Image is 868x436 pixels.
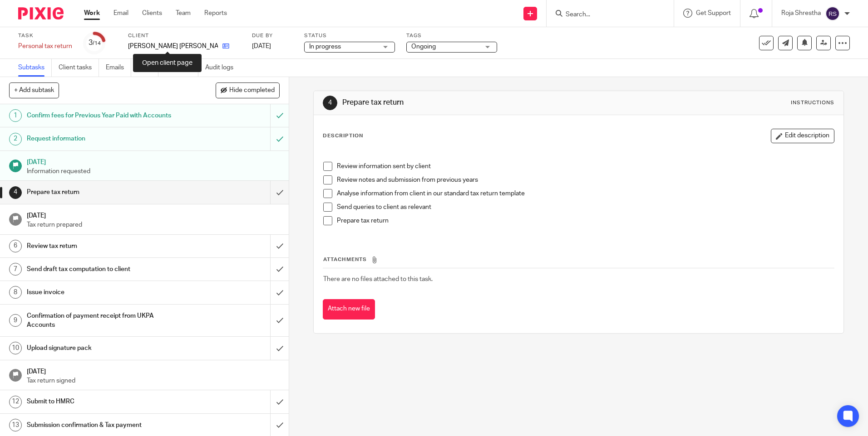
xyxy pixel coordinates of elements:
[27,286,183,299] h1: Issue invoice
[9,342,22,354] div: 10
[27,209,280,220] h1: [DATE]
[323,257,367,262] span: Attachments
[18,32,72,39] label: Task
[337,162,833,171] p: Review information sent by client
[9,133,22,145] div: 2
[771,129,834,143] button: Edit description
[342,98,598,107] h1: Prepare tax return
[9,286,22,299] div: 8
[825,6,840,21] img: svg%3E
[59,59,99,77] a: Client tasks
[27,239,183,253] h1: Review tax return
[84,9,100,18] a: Work
[323,299,375,320] button: Attach new file
[205,59,240,77] a: Audit logs
[337,216,833,225] p: Prepare tax return
[323,96,337,110] div: 4
[9,419,22,431] div: 13
[27,167,280,176] p: Information requested
[27,395,183,408] h1: Submit to HMRC
[113,9,128,18] a: Email
[9,82,59,98] button: + Add subtask
[89,38,101,48] div: 3
[176,9,191,18] a: Team
[252,32,293,39] label: Due by
[9,240,22,252] div: 6
[9,109,22,122] div: 1
[27,262,183,276] h1: Send draft tax computation to client
[27,132,183,145] h1: Request information
[27,109,183,122] h1: Confirm fees for Previous Year Paid with Accounts
[304,32,395,39] label: Status
[138,59,158,77] a: Files
[9,263,22,276] div: 7
[27,155,280,167] h1: [DATE]
[696,10,731,16] span: Get Support
[406,32,497,39] label: Tags
[216,82,280,98] button: Hide completed
[229,87,275,94] span: Hide completed
[9,314,22,327] div: 9
[781,9,821,18] p: Roja Shrestha
[9,186,22,199] div: 4
[27,418,183,432] h1: Submission confirmation & Tax payment
[204,9,227,18] a: Reports
[18,42,72,51] div: Personal tax return
[27,376,280,385] p: Tax return signed
[9,396,22,408] div: 12
[106,59,131,77] a: Emails
[27,365,280,376] h1: [DATE]
[323,276,433,282] span: There are no files attached to this task.
[93,41,101,46] small: /14
[337,175,833,184] p: Review notes and submission from previous years
[309,44,341,50] span: In progress
[128,42,218,51] p: [PERSON_NAME] [PERSON_NAME]
[27,309,183,332] h1: Confirmation of payment receipt from UKPA Accounts
[252,43,271,49] span: [DATE]
[27,220,280,229] p: Tax return prepared
[411,44,436,50] span: Ongoing
[18,7,64,19] img: Pixie
[565,11,646,19] input: Search
[18,59,52,77] a: Subtasks
[27,341,183,355] h1: Upload signature pack
[337,203,833,212] p: Send queries to client as relevant
[323,132,363,140] p: Description
[128,32,241,39] label: Client
[165,59,198,77] a: Notes (0)
[337,189,833,198] p: Analyse information from client in our standard tax return template
[142,9,162,18] a: Clients
[27,185,183,199] h1: Prepare tax return
[791,99,834,107] div: Instructions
